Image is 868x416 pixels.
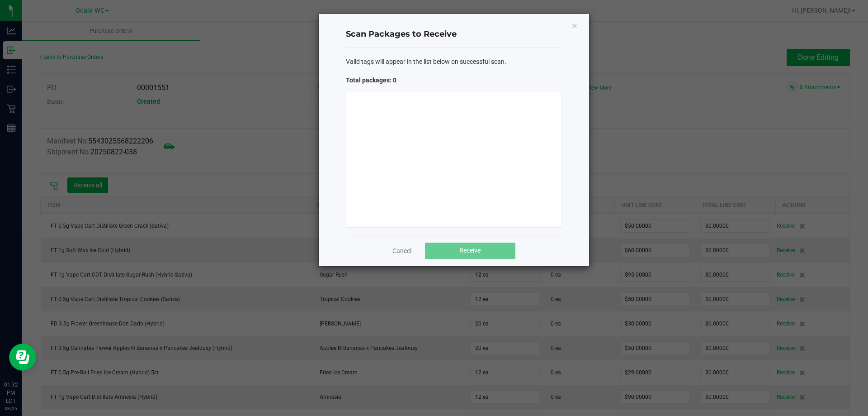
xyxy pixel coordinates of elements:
span: Valid tags will appear in the list below on successful scan. [346,57,506,67]
h4: Scan Packages to Receive [346,29,562,40]
a: Cancel [392,246,411,255]
iframe: Resource center [9,344,36,371]
span: Total packages: 0 [346,76,454,85]
button: Close [571,20,578,31]
span: Receive [459,247,481,254]
button: Receive [425,243,515,259]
